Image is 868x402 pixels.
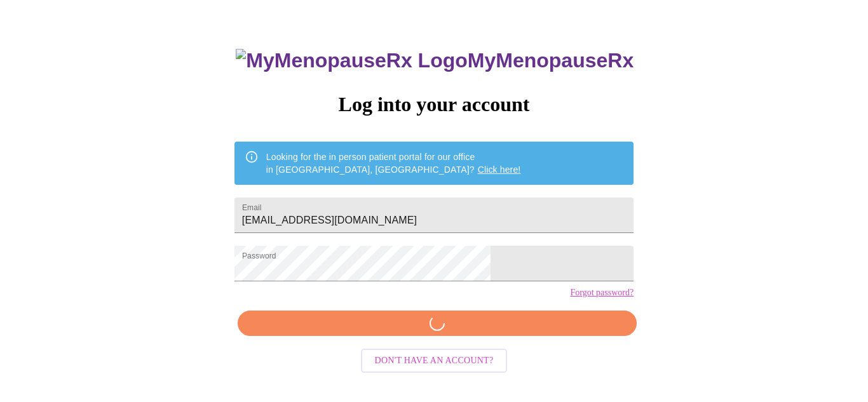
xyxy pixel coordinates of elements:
[234,93,634,116] h3: Log into your account
[266,145,521,181] div: Looking for the in person patient portal for our office in [GEOGRAPHIC_DATA], [GEOGRAPHIC_DATA]?
[570,288,634,298] a: Forgot password?
[358,354,511,365] a: Don't have an account?
[236,49,634,72] h3: MyMenopauseRx
[361,349,508,373] button: Don't have an account?
[478,164,521,175] a: Click here!
[375,353,494,369] span: Don't have an account?
[236,49,467,72] img: MyMenopauseRx Logo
